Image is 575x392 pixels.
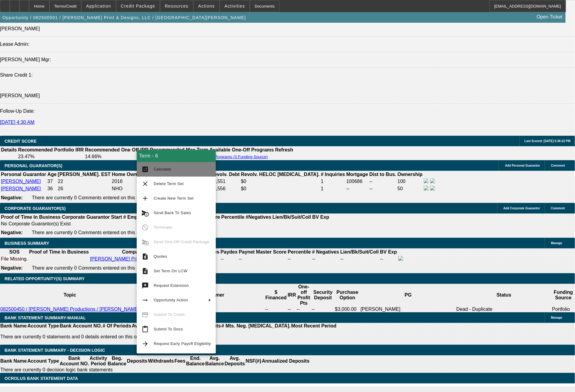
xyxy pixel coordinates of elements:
[116,0,160,12] button: Credit Package
[142,282,149,289] mat-icon: try
[29,249,89,255] th: Proof of Time In Business
[32,195,160,200] span: There are currently 0 Comments entered on this opportunity
[85,154,149,160] td: 14.66%
[369,185,397,192] td: --
[59,323,102,329] th: Bank Account NO.
[380,249,397,254] b: BV Exp
[102,323,132,329] th: # Of Periods
[154,269,187,273] span: Set Term On LCW
[210,185,240,192] td: $5,556
[142,195,149,202] mat-icon: add
[149,147,209,153] th: Recommended Max Term
[296,284,311,306] th: One-off Profit Pts
[154,254,167,259] span: Quotes
[225,4,245,8] span: Activities
[245,355,262,367] th: NSF(#)
[335,284,360,306] th: Purchase Option
[154,341,211,346] span: Request Early Payoff Eligibility
[18,147,84,153] th: Recommended Portfolio IRR
[288,256,311,262] div: --
[397,178,423,185] td: 100
[369,172,396,177] b: Dist to Bus.
[397,172,423,177] b: Ownership
[82,0,115,12] button: Application
[220,256,238,262] td: --
[210,178,240,185] td: $6,551
[142,166,149,173] mat-icon: calculate
[209,154,270,159] button: 6 Programs (3 Funding Source)
[221,214,244,220] b: Percentile
[198,4,215,8] span: Actions
[262,355,310,367] th: Annualized Deposits
[430,178,435,183] img: linkedin-icon.png
[154,211,191,215] span: Send Back To Sales
[1,230,23,235] b: Negative:
[32,230,160,235] span: There are currently 0 Comments entered on this opportunity
[287,306,296,312] td: --
[47,178,57,185] td: 37
[27,355,59,367] th: Account Type
[154,196,194,201] span: Create New Term Set
[89,355,108,367] th: Activity Period
[311,306,335,312] td: --
[132,323,173,329] th: Avg. End Balance
[335,306,360,312] td: $3,000.00
[111,214,122,220] b: Start
[5,348,105,353] span: Bank Statement Summary - Decision Logic
[142,340,149,347] mat-icon: arrow_forward
[221,249,238,254] b: Paydex
[360,284,456,306] th: PG
[5,315,86,320] span: BANK STATEMENT SUMMARY-MANUAL
[311,284,335,306] th: Security Deposit
[142,326,149,333] mat-icon: content_paste
[47,185,57,192] td: 36
[551,164,565,167] span: Comment
[1,256,28,262] div: File Missing.
[424,186,429,191] img: facebook-icon.png
[1,172,46,177] b: Personal Guarantor
[154,283,189,288] span: Request Extension
[221,323,291,329] th: # Mts. Neg. [MEDICAL_DATA].
[123,214,153,220] b: # Employees
[296,306,311,312] td: --
[346,178,369,185] td: 100686
[239,249,286,254] b: Paynet Master Score
[551,207,565,210] span: Comment
[1,221,332,227] td: No Corporate Guarantor(s) Exist
[127,355,148,367] th: Deposits
[1,214,61,220] th: Proof of Time In Business
[5,206,66,211] span: CORPORATE GUARANTOR(S)
[287,284,296,306] th: IRR
[1,147,17,153] th: Details
[505,164,540,167] span: Add Personal Guarantor
[32,265,160,271] span: There are currently 0 Comments entered on this opportunity
[456,284,552,306] th: Status
[27,323,59,329] th: Account Type
[1,249,28,255] th: SOS
[47,172,56,177] b: Age
[5,376,78,381] span: OCROLUS BANK STATEMENT DATA
[211,172,240,177] b: Revolv. Debt
[275,147,294,153] th: Refresh
[142,297,149,304] mat-icon: arrow_right_alt
[137,150,216,162] div: Term - 6
[112,172,156,177] b: Home Owner Since
[62,214,110,220] b: Corporate Guarantor
[346,172,368,177] b: Mortgage
[112,179,123,184] span: 2016
[1,195,23,200] b: Negative:
[551,241,562,245] span: Manage
[265,284,287,306] th: $ Financed
[288,249,311,254] b: Percentile
[340,256,379,262] td: --
[312,249,339,254] b: # Negatives
[85,147,149,153] th: Recommended One Off IRR
[142,209,149,217] mat-icon: cancel_schedule_send
[224,355,246,367] th: Avg. Deposits
[5,163,62,168] span: PERSONAL GUARANTOR(S)
[424,178,429,183] img: facebook-icon.png
[1,265,23,271] b: Negative:
[58,178,111,185] td: 22
[169,306,265,312] td: [PERSON_NAME]
[456,306,552,312] td: Dead - Duplicate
